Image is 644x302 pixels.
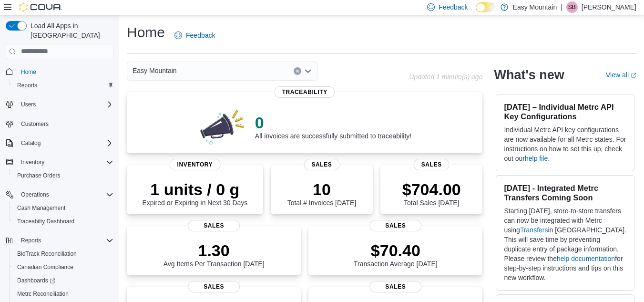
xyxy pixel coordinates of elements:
span: Home [17,66,113,78]
p: 1.30 [164,241,265,260]
span: Dashboards [17,277,55,284]
h1: Home [127,23,165,42]
p: Easy Mountain [513,1,557,13]
span: Dashboards [13,275,113,286]
span: Metrc Reconciliation [17,290,69,298]
button: BioTrack Reconciliation [10,247,117,260]
a: Traceabilty Dashboard [13,216,78,227]
button: Inventory [17,156,48,168]
span: SB [568,1,576,13]
h2: What's new [494,67,564,83]
div: All invoices are successfully submitted to traceability! [255,113,411,140]
span: Users [17,99,113,110]
div: Transaction Average [DATE] [354,241,438,268]
input: Dark Mode [476,2,496,12]
span: Easy Mountain [133,65,177,76]
span: Catalog [21,139,41,147]
p: $70.40 [354,241,438,260]
span: Inventory [21,158,44,166]
span: Traceabilty Dashboard [13,216,113,227]
span: Canadian Compliance [17,263,73,271]
span: Load All Apps in [GEOGRAPHIC_DATA] [27,21,113,40]
div: Avg Items Per Transaction [DATE] [164,241,265,268]
span: Metrc Reconciliation [13,288,113,300]
span: Sales [188,281,240,292]
button: Cash Management [10,201,117,215]
h3: [DATE] – Individual Metrc API Key Configurations [504,102,626,121]
button: Purchase Orders [10,169,117,182]
span: Reports [17,82,37,89]
span: Feedback [439,2,468,12]
button: Canadian Compliance [10,260,117,274]
p: | [561,1,562,13]
span: Catalog [17,137,113,149]
button: Catalog [2,136,117,150]
button: Users [2,98,117,111]
button: Reports [2,234,117,247]
span: Sales [304,159,339,170]
p: 1 units / 0 g [142,180,247,199]
span: BioTrack Reconciliation [13,248,113,260]
button: Catalog [17,137,44,149]
p: $704.00 [402,180,461,199]
a: Cash Management [13,202,69,214]
span: Operations [17,189,113,200]
button: Traceabilty Dashboard [10,215,117,228]
svg: External link [631,73,636,78]
a: Canadian Compliance [13,261,77,273]
button: Users [17,99,40,110]
a: help file [525,155,548,162]
span: Canadian Compliance [13,261,113,273]
div: Total Sales [DATE] [402,180,461,207]
span: Purchase Orders [13,170,113,181]
span: Customers [17,118,113,130]
img: 0 [198,107,247,146]
span: Operations [21,191,49,198]
button: Inventory [2,156,117,169]
a: Reports [13,80,41,91]
a: Dashboards [13,275,59,286]
span: Cash Management [17,204,65,212]
p: Individual Metrc API key configurations are now available for all Metrc states. For instructions ... [504,125,626,163]
div: Total # Invoices [DATE] [287,180,356,207]
span: Feedback [186,31,215,40]
button: Home [2,65,117,79]
a: Metrc Reconciliation [13,288,72,300]
p: Updated 1 minute(s) ago [409,73,482,81]
span: Sales [369,220,422,231]
p: [PERSON_NAME] [582,1,636,13]
button: Operations [2,188,117,201]
span: Inventory [170,159,221,170]
span: BioTrack Reconciliation [17,250,77,258]
button: Clear input [294,67,301,75]
span: Purchase Orders [17,172,61,179]
img: Cova [19,2,62,12]
button: Open list of options [304,67,312,75]
span: Traceabilty Dashboard [17,218,74,225]
h3: [DATE] - Integrated Metrc Transfers Coming Soon [504,183,626,202]
span: Users [21,101,36,108]
a: Customers [17,118,52,130]
a: Dashboards [10,274,117,287]
span: Sales [369,281,422,292]
span: Home [21,68,36,76]
button: Metrc Reconciliation [10,287,117,301]
a: Feedback [171,26,219,45]
span: Customers [21,120,49,128]
span: Traceability [275,86,335,98]
p: 10 [287,180,356,199]
span: Sales [188,220,240,231]
a: Purchase Orders [13,170,64,181]
p: Starting [DATE], store-to-store transfers can now be integrated with Metrc using in [GEOGRAPHIC_D... [504,206,626,282]
a: Home [17,66,40,78]
button: Operations [17,189,53,200]
a: BioTrack Reconciliation [13,248,81,260]
a: help documentation [557,255,615,262]
a: View allExternal link [606,71,636,79]
span: Sales [414,159,450,170]
a: Transfers [520,226,548,234]
p: 0 [255,113,411,132]
div: Stephen Burley [566,1,578,13]
span: Reports [21,237,41,244]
